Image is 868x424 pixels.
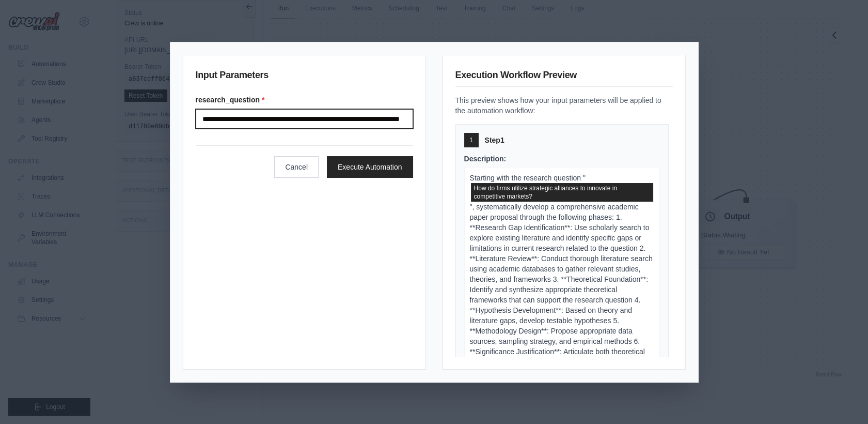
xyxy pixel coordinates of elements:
span: Step 1 [485,135,504,145]
span: research_question [471,183,653,202]
label: research_question [196,95,413,105]
button: Execute Automation [327,156,413,178]
button: Cancel [274,156,319,178]
h3: Execution Workflow Preview [455,68,673,87]
span: Starting with the research question " [470,174,586,182]
p: This preview shows how your input parameters will be applied to the automation workflow: [455,95,673,116]
span: 1 [469,136,473,144]
span: ", systematically develop a comprehensive academic paper proposal through the following phases: 1... [470,203,653,397]
h3: Input Parameters [196,68,413,86]
span: Description: [464,155,507,163]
